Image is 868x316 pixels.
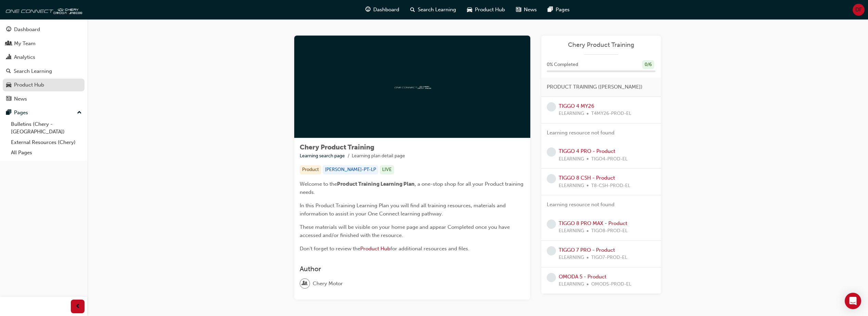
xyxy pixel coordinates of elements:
[6,54,11,61] span: chart-icon
[3,106,85,119] button: Pages
[300,202,507,217] span: In this Product Training Learning Plan you will find all training resources, materials and inform...
[547,102,556,111] span: learningRecordVerb_NONE-icon
[300,224,511,238] span: These materials will be visible on your home page and appear Completed once you have accessed and...
[559,227,584,235] span: ELEARNING
[8,147,85,158] a: All Pages
[591,155,627,163] span: TIGO4-PROD-EL
[300,143,374,151] span: Chery Product Training
[547,201,614,208] span: Learning resource not found
[14,67,52,75] div: Search Learning
[352,152,405,160] li: Learning plan detail page
[300,165,321,174] div: Product
[591,280,631,288] span: OMOD5-PROD-EL
[591,227,627,235] span: TIGO8-PROD-EL
[77,108,82,117] span: up-icon
[360,246,390,252] a: Product Hub
[8,119,85,137] a: Bulletins (Chery - [GEOGRAPHIC_DATA])
[547,130,614,136] span: Learning resource not found
[3,93,85,105] a: News
[845,293,861,309] div: Open Intercom Messenger
[516,5,521,14] span: news-icon
[405,3,462,17] a: search-iconSearch Learning
[3,51,85,64] a: Analytics
[542,3,575,17] a: pages-iconPages
[390,246,469,252] span: for additional resources and files.
[467,5,472,14] span: car-icon
[547,174,556,183] span: learningRecordVerb_NONE-icon
[373,6,399,14] span: Dashboard
[3,22,85,106] button: DashboardMy TeamAnalyticsSearch LearningProduct HubNews
[853,4,865,16] button: DF
[548,5,553,14] span: pages-icon
[14,26,40,34] div: Dashboard
[300,265,525,273] h3: Author
[75,302,80,311] span: prev-icon
[559,254,584,262] span: ELEARNING
[524,6,537,14] span: News
[300,153,345,159] a: Learning search page
[6,41,11,47] span: people-icon
[547,246,556,255] span: learningRecordVerb_NONE-icon
[547,61,578,69] span: 0 % Completed
[300,181,525,195] span: , a one-stop shop for all your Product training needs.
[547,273,556,282] span: learningRecordVerb_NONE-icon
[8,137,85,148] a: External Resources (Chery)
[360,3,405,17] a: guage-iconDashboard
[14,95,27,103] div: News
[855,6,862,14] span: DF
[6,96,11,102] span: news-icon
[380,165,394,174] div: LIVE
[559,110,584,118] span: ELEARNING
[559,175,615,181] a: TIGGO 8 CSH - Product
[510,3,542,17] a: news-iconNews
[547,147,556,157] span: learningRecordVerb_NONE-icon
[337,181,415,187] span: Product Training Learning Plan
[462,3,510,17] a: car-iconProduct Hub
[3,23,85,36] a: Dashboard
[6,27,11,33] span: guage-icon
[559,280,584,288] span: ELEARNING
[559,103,594,109] a: TIGGO 4 MY26
[559,247,615,253] a: TIGGO 7 PRO - Product
[3,65,85,78] a: Search Learning
[300,246,360,252] span: Don't forget to review the
[6,110,11,116] span: pages-icon
[302,279,307,288] span: user-icon
[591,182,630,190] span: T8-CSH-PROD-EL
[591,110,631,118] span: T4MY26-PROD-EL
[3,3,82,16] img: oneconnect
[559,274,606,280] a: OMODA 5 - Product
[559,148,615,154] a: TIGGO 4 PRO - Product
[547,220,556,229] span: learningRecordVerb_NONE-icon
[591,254,627,262] span: TIGO7-PROD-EL
[393,83,431,90] img: oneconnect
[559,155,584,163] span: ELEARNING
[410,5,415,14] span: search-icon
[365,5,371,14] span: guage-icon
[6,82,11,88] span: car-icon
[14,109,28,117] div: Pages
[313,280,343,288] span: Chery Motor
[559,220,627,226] a: TIGGO 8 PRO MAX - Product
[556,6,570,14] span: Pages
[14,53,35,61] div: Analytics
[323,165,378,174] div: [PERSON_NAME]-PT-LP
[418,6,456,14] span: Search Learning
[547,83,643,91] span: PRODUCT TRAINING ([PERSON_NAME])
[559,182,584,190] span: ELEARNING
[475,6,505,14] span: Product Hub
[3,79,85,91] a: Product Hub
[6,68,11,75] span: search-icon
[547,41,656,49] a: Chery Product Training
[14,81,44,89] div: Product Hub
[300,181,337,187] span: Welcome to the
[14,40,36,48] div: My Team
[3,37,85,50] a: My Team
[642,60,654,69] div: 0 / 6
